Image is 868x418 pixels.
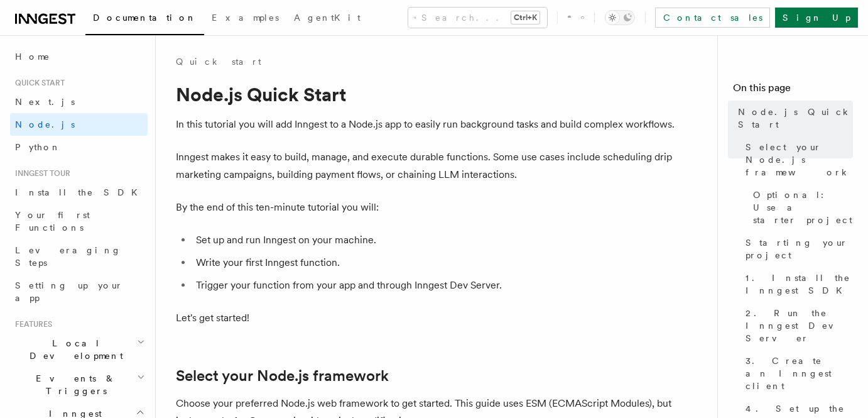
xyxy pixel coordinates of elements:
[10,136,148,158] a: Python
[10,78,65,88] span: Quick start
[408,8,547,28] button: Search...Ctrl+K
[605,10,635,25] button: Toggle dark mode
[746,355,853,392] span: 3. Create an Inngest client
[753,189,853,226] span: Optional: Use a starter project
[741,302,853,349] a: 2. Run the Inngest Dev Server
[741,136,853,184] a: Select your Node.js framework
[741,349,853,397] a: 3. Create an Inngest client
[15,187,145,197] span: Install the SDK
[192,277,678,294] li: Trigger your function from your app and through Inngest Dev Server.
[10,181,148,204] a: Install the SDK
[15,280,123,303] span: Setting up your app
[176,148,678,184] p: Inngest makes it easy to build, manage, and execute durable functions. Some use cases include sch...
[176,367,389,385] a: Select your Node.js framework
[10,113,148,136] a: Node.js
[10,332,148,367] button: Local Development
[748,184,853,231] a: Optional: Use a starter project
[15,119,75,129] span: Node.js
[15,245,121,268] span: Leveraging Steps
[192,254,678,272] li: Write your first Inngest function.
[15,142,61,152] span: Python
[204,4,286,34] a: Examples
[286,4,368,34] a: AgentKit
[212,13,279,23] span: Examples
[176,116,678,133] p: In this tutorial you will add Inngest to a Node.js app to easily run background tasks and build c...
[176,309,678,327] p: Let's get started!
[741,267,853,302] a: 1. Install the Inngest SDK
[85,4,204,35] a: Documentation
[746,236,853,261] span: Starting your project
[10,372,137,397] span: Events & Triggers
[15,97,75,107] span: Next.js
[93,13,197,23] span: Documentation
[10,204,148,239] a: Your first Functions
[10,319,52,329] span: Features
[733,80,853,101] h4: On this page
[655,8,770,28] a: Contact sales
[10,91,148,113] a: Next.js
[15,50,50,63] span: Home
[10,274,148,309] a: Setting up your app
[10,168,70,179] span: Inngest tour
[10,239,148,274] a: Leveraging Steps
[733,101,853,136] a: Node.js Quick Start
[10,337,137,362] span: Local Development
[746,272,853,297] span: 1. Install the Inngest SDK
[738,106,853,131] span: Node.js Quick Start
[741,231,853,267] a: Starting your project
[10,45,148,68] a: Home
[192,231,678,249] li: Set up and run Inngest on your machine.
[511,11,540,24] kbd: Ctrl+K
[15,210,90,233] span: Your first Functions
[294,13,361,23] span: AgentKit
[746,307,853,344] span: 2. Run the Inngest Dev Server
[775,8,858,28] a: Sign Up
[10,367,148,402] button: Events & Triggers
[176,55,261,68] a: Quick start
[176,199,678,216] p: By the end of this ten-minute tutorial you will:
[176,83,678,106] h1: Node.js Quick Start
[746,141,853,179] span: Select your Node.js framework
